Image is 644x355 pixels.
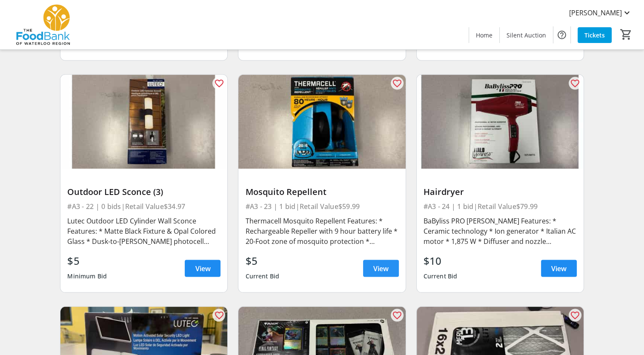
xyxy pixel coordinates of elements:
[570,310,580,321] mat-icon: favorite_outline
[578,27,612,43] a: Tickets
[392,310,402,321] mat-icon: favorite_outline
[214,78,224,89] mat-icon: favorite_outline
[67,200,220,212] div: #A3 - 22 | 0 bids | Retail Value $34.97
[245,187,398,197] div: Mosquito Repellent
[570,78,580,89] mat-icon: favorite_outline
[60,75,227,169] img: Outdoor LED Sconce (3)
[238,75,405,169] img: Mosquito Repellent
[373,263,389,274] span: View
[245,253,279,269] div: $5
[424,200,577,212] div: #A3 - 24 | 1 bid | Retail Value $79.99
[476,31,492,40] span: Home
[500,27,553,43] a: Silent Auction
[618,27,634,42] button: Cart
[424,253,458,269] div: $10
[417,75,584,169] img: Hairdryer
[584,31,605,40] span: Tickets
[195,263,210,274] span: View
[67,269,107,284] div: Minimum Bid
[67,216,220,246] div: Lutec Outdoor LED Cylinder Wall Sconce Features: * Matte Black Fixture & Opal Colored Glass * Dus...
[185,260,220,277] a: View
[551,263,567,274] span: View
[67,253,107,269] div: $5
[424,216,577,246] div: BaByliss PRO [PERSON_NAME] Features: * Ceramic technology * Ion generator * Italian AC motor * 1,...
[214,310,224,321] mat-icon: favorite_outline
[392,78,402,89] mat-icon: favorite_outline
[67,187,220,197] div: Outdoor LED Sconce (3)
[245,216,398,246] div: Thermacell Mosquito Repellent Features: * Rechargeable Repeller with 9 hour battery life * 20-Foo...
[553,26,570,43] button: Help
[424,187,577,197] div: Hairdryer
[363,260,399,277] a: View
[245,269,279,284] div: Current Bid
[541,260,577,277] a: View
[245,200,398,212] div: #A3 - 23 | 1 bid | Retail Value $59.99
[507,31,546,40] span: Silent Auction
[424,269,458,284] div: Current Bid
[469,27,499,43] a: Home
[5,3,81,46] img: The Food Bank of Waterloo Region's Logo
[562,6,639,20] button: [PERSON_NAME]
[569,8,622,18] span: [PERSON_NAME]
